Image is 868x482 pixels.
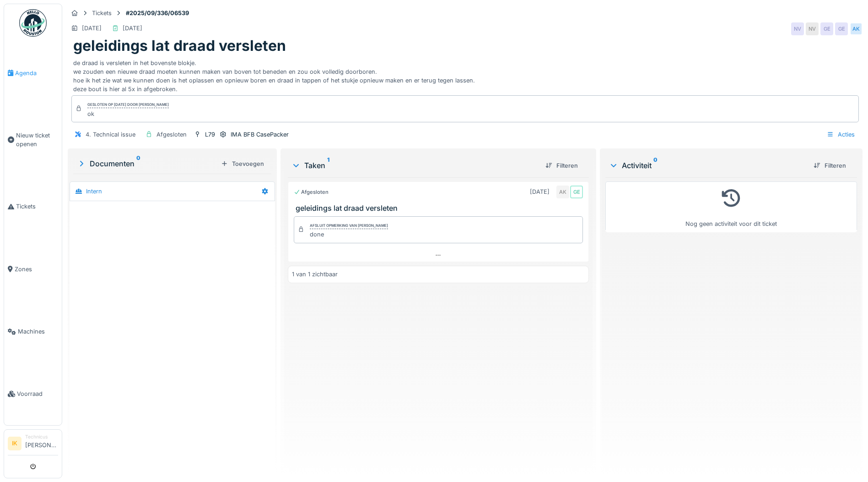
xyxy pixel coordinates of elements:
div: ok [87,110,169,118]
img: Badge_color-CXgf-gQk.svg [19,9,47,37]
li: IK [8,437,22,450]
div: GE [820,22,833,35]
strong: #2025/09/336/06539 [122,9,193,17]
div: Acties [823,128,859,141]
span: Zones [15,265,58,274]
div: Filteren [810,159,850,172]
h3: geleidings lat draad versleten [296,204,585,213]
div: Intern [86,187,102,196]
div: Filteren [542,159,582,172]
sup: 0 [653,160,658,171]
div: GE [835,22,848,35]
div: AK [556,186,569,198]
li: [PERSON_NAME] [25,433,58,453]
div: Technicus [25,433,58,440]
a: Voorraad [4,363,62,425]
div: Afsluit opmerking van [PERSON_NAME] [310,223,388,229]
div: Toevoegen [217,158,268,170]
div: Nog geen activiteit voor dit ticket [611,186,851,228]
span: Nieuw ticket openen [16,131,58,148]
div: Afgesloten [156,130,187,139]
div: IMA BFB CasePacker [231,130,289,139]
div: Tickets [92,9,112,17]
a: Agenda [4,42,62,104]
div: GE [570,186,583,198]
div: [DATE] [530,187,550,196]
h1: geleidings lat draad versleten [73,37,286,55]
div: NV [791,22,804,35]
div: Afgesloten [294,188,329,196]
div: Gesloten op [DATE] door [PERSON_NAME] [87,102,169,108]
div: [DATE] [123,24,142,33]
div: Activiteit [609,160,806,171]
a: Nieuw ticket openen [4,104,62,175]
a: Machines [4,301,62,363]
div: NV [806,22,819,35]
div: done [310,230,388,239]
div: 4. Technical issue [86,130,135,139]
a: Zones [4,238,62,300]
span: Agenda [15,69,58,77]
div: Taken [291,160,538,171]
div: de draad is versleten in het bovenste blokje. we zouden een nieuwe draad moeten kunnen maken van ... [73,55,857,94]
sup: 1 [327,160,329,171]
sup: 0 [136,158,140,169]
div: Documenten [77,158,217,169]
a: IK Technicus[PERSON_NAME] [8,433,58,455]
span: Tickets [16,202,58,211]
span: Machines [18,327,58,336]
div: AK [850,22,863,35]
span: Voorraad [17,389,58,398]
div: 1 van 1 zichtbaar [292,270,338,279]
div: [DATE] [82,24,102,33]
div: L79 [205,130,215,139]
a: Tickets [4,175,62,238]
